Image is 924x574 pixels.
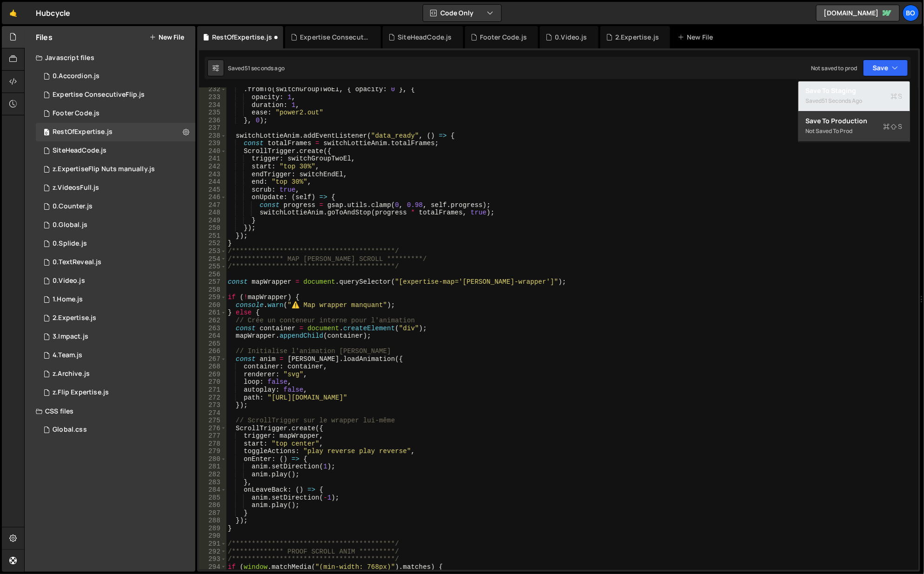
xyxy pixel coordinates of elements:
div: 240 [199,147,226,155]
div: 256 [199,271,226,279]
div: 293 [199,555,226,563]
div: 15889/45514.js [36,86,195,104]
div: 15889/43677.js [36,346,195,365]
div: 1.Home.js [53,295,83,304]
div: 269 [199,371,226,379]
div: 260 [199,301,226,309]
div: SiteHeadCode.js [398,33,452,42]
div: New File [678,33,717,42]
div: 258 [199,286,226,294]
div: 254 [199,255,226,263]
a: 🤙 [2,2,25,24]
div: 263 [199,325,226,333]
div: 279 [199,447,226,455]
div: 15889/45513.js [36,160,195,179]
h2: Files [36,32,53,42]
div: RestOfExpertise.js [53,128,113,136]
button: Save to ProductionS Not saved to prod [798,112,910,142]
div: 268 [199,363,226,371]
div: Footer Code.js [480,33,527,42]
div: 15889/42417.js [36,290,195,309]
div: 232 [199,86,226,93]
div: 15889/46008.js [36,123,195,141]
div: 0.Global.js [53,221,87,229]
div: z.Flip Expertise.js [53,388,109,397]
div: CSS files [25,402,195,420]
div: 287 [199,509,226,517]
div: Footer Code.js [53,109,100,118]
div: Hubcycle [36,7,70,19]
div: 15889/43683.js [36,383,195,402]
a: Bo [903,5,919,21]
div: 286 [199,501,226,509]
button: Save to StagingS Saved51 seconds ago [798,81,910,112]
div: z.Archive.js [53,370,90,378]
div: 15889/42709.js [36,197,195,216]
span: S [884,122,903,131]
div: 272 [199,394,226,402]
div: 267 [199,355,226,363]
div: 292 [199,548,226,556]
div: 239 [199,140,226,147]
div: 237 [199,124,226,132]
div: 233 [199,93,226,101]
div: 3.Impact.js [53,333,88,341]
div: 15889/42505.js [36,253,195,272]
div: 281 [199,463,226,471]
div: 264 [199,332,226,340]
div: 274 [199,409,226,417]
div: 238 [199,132,226,140]
div: 289 [199,525,226,533]
div: 2.Expertise.js [615,33,659,42]
div: 0.Video.js [53,277,85,285]
div: Expertise ConsecutiveFlip.js [53,91,145,99]
div: Not saved to prod [806,126,903,137]
div: 234 [199,101,226,109]
div: 283 [199,479,226,487]
button: Save [863,60,908,76]
div: 241 [199,155,226,163]
button: Code Only [423,5,501,21]
div: z.VideosFull.js [53,184,99,192]
div: 243 [199,171,226,179]
div: 252 [199,240,226,247]
div: 15889/42631.js [36,216,195,234]
div: 270 [199,378,226,386]
div: Saved [228,64,285,72]
div: 15889/45508.js [36,141,195,160]
div: 282 [199,471,226,479]
div: Javascript files [25,48,195,67]
button: New File [149,33,184,41]
div: 4.Team.js [53,351,82,360]
div: 15889/42433.js [36,365,195,383]
div: 271 [199,386,226,394]
div: 248 [199,209,226,217]
div: 262 [199,317,226,325]
span: S [891,92,903,101]
div: 255 [199,263,226,271]
div: 250 [199,224,226,232]
div: 15889/43250.js [36,67,195,86]
div: 15889/42773.js [36,309,195,327]
div: 51 seconds ago [822,97,863,105]
div: 15889/43216.js [36,272,195,290]
div: z.ExpertiseFlip Nuts manually.js [53,165,155,174]
div: 291 [199,540,226,548]
div: 0.Counter.js [53,202,93,211]
div: 284 [199,486,226,494]
div: Expertise ConsecutiveFlip.js [300,33,370,42]
div: 257 [199,278,226,286]
div: 251 [199,232,226,240]
div: 294 [199,563,226,571]
div: 266 [199,347,226,355]
div: 15889/43502.js [36,327,195,346]
div: Not saved to prod [811,64,858,72]
div: Save to Staging [806,86,903,95]
span: 0 [44,129,49,137]
div: 0.Video.js [555,33,587,42]
div: 244 [199,178,226,186]
div: 15889/44242.css [36,420,195,439]
div: 0.Accordion.js [53,72,100,80]
div: 246 [199,194,226,201]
